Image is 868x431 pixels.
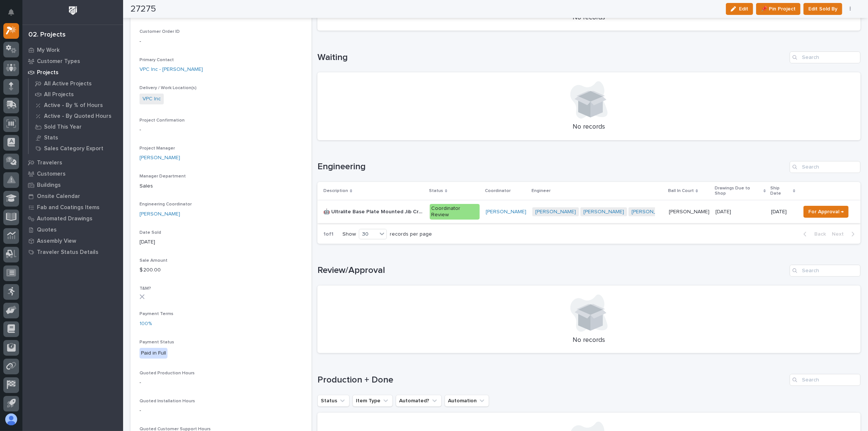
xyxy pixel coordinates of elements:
[22,191,123,202] a: Onsite Calendar
[29,143,123,154] a: Sales Category Export
[131,4,156,15] h2: 27275
[37,193,80,200] p: Onsite Calendar
[532,187,551,195] p: Engineer
[37,215,93,222] p: Automated Drawings
[44,135,58,141] p: Stats
[829,231,861,237] button: Next
[37,249,98,256] p: Traveler Status Details
[3,4,19,20] button: Notifications
[771,209,795,215] p: [DATE]
[761,4,796,13] span: 📌 Pin Project
[28,31,66,39] div: 02. Projects
[390,231,432,237] p: records per page
[37,238,76,245] p: Assembly View
[430,204,480,220] div: Coordinator Review
[140,126,303,134] p: -
[140,320,152,328] a: 100%
[140,86,197,90] span: Delivery / Work Location(s)
[140,399,195,403] span: Quoted Installation Hours
[66,4,80,18] img: Workspace Logo
[140,154,180,162] a: [PERSON_NAME]
[317,395,350,407] button: Status
[37,58,80,65] p: Customer Types
[808,4,837,13] span: Edit Sold By
[715,207,733,215] p: [DATE]
[140,407,303,415] p: -
[44,145,103,152] p: Sales Category Export
[486,209,526,215] a: [PERSON_NAME]
[140,379,303,387] p: -
[583,209,624,215] a: [PERSON_NAME]
[352,395,393,407] button: Item Type
[142,95,161,103] a: VPC Inc
[22,202,123,213] a: Fab and Coatings Items
[29,100,123,110] a: Active - By % of Hours
[429,187,443,195] p: Status
[803,3,842,15] button: Edit Sold By
[22,235,123,246] a: Assembly View
[29,122,123,132] a: Sold This Year
[756,3,800,15] button: 📌 Pin Project
[140,29,180,34] span: Customer Order ID
[739,6,748,12] span: Edit
[37,182,61,189] p: Buildings
[44,113,112,120] p: Active - By Quoted Hours
[832,231,848,237] span: Next
[342,231,356,237] p: Show
[140,182,303,190] p: Sales
[317,265,787,276] h1: Review/Approval
[44,102,103,109] p: Active - By % of Hours
[140,174,186,179] span: Manager Department
[790,374,861,386] input: Search
[3,412,19,427] button: users-avatar
[317,225,339,243] p: 1 of 1
[140,118,185,123] span: Project Confirmation
[44,91,74,98] p: All Projects
[29,132,123,143] a: Stats
[323,187,348,195] p: Description
[803,206,849,218] button: For Approval →
[669,207,711,215] p: [PERSON_NAME]
[22,168,123,179] a: Customers
[140,238,303,246] p: [DATE]
[140,312,173,316] span: Payment Terms
[37,69,59,76] p: Projects
[726,3,753,15] button: Edit
[326,123,852,131] p: No records
[770,184,791,198] p: Ship Date
[22,67,123,78] a: Projects
[37,171,66,177] p: Customers
[140,146,175,151] span: Project Manager
[715,184,761,198] p: Drawings Due to Shop
[37,204,100,211] p: Fab and Coatings Items
[790,161,861,173] div: Search
[22,44,123,56] a: My Work
[798,231,829,237] button: Back
[326,336,852,345] p: No records
[140,340,174,345] span: Payment Status
[485,187,511,195] p: Coordinator
[140,286,151,291] span: T&M?
[445,395,489,407] button: Automation
[22,56,123,67] a: Customer Types
[790,51,861,63] input: Search
[790,265,861,277] input: Search
[140,58,174,62] span: Primary Contact
[22,246,123,258] a: Traveler Status Details
[140,348,167,359] div: Paid in Full
[37,47,60,54] p: My Work
[140,230,161,235] span: Date Sold
[808,207,844,216] span: For Approval →
[317,200,861,223] tr: 🤖 Ultralite Base Plate Mounted Jib Crane🤖 Ultralite Base Plate Mounted Jib Crane Coordinator Revi...
[140,371,195,375] span: Quoted Production Hours
[317,161,787,172] h1: Engineering
[140,66,203,73] a: VPC Inc - [PERSON_NAME]
[140,258,167,263] span: Sale Amount
[37,160,62,166] p: Travelers
[810,231,826,237] span: Back
[323,207,425,215] p: 🤖 Ultralite Base Plate Mounted Jib Crane
[22,179,123,191] a: Buildings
